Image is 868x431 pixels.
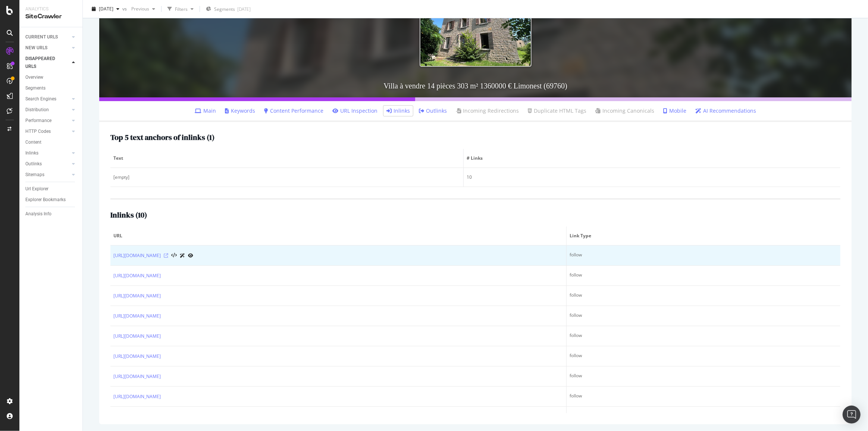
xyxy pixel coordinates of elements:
[25,55,63,71] div: DISAPPEARED URLS
[25,128,51,135] div: HTTP Codes
[467,155,836,162] span: # Links
[567,387,840,407] td: follow
[25,33,70,41] a: CURRENT URLS
[225,107,255,115] a: Keywords
[25,84,46,92] div: Segments
[25,84,77,92] a: Segments
[122,6,128,12] span: vs
[528,107,586,115] a: Duplicate HTML Tags
[843,406,861,424] div: Open Intercom Messenger
[113,413,161,421] a: [URL][DOMAIN_NAME]
[164,3,197,15] button: Filters
[25,196,66,204] div: Explorer Bookmarks
[25,128,70,135] a: HTTP Codes
[203,3,254,15] button: Segments[DATE]
[171,253,177,258] button: View HTML Source
[25,149,70,157] a: Inlinks
[237,6,251,12] div: [DATE]
[110,133,214,141] h2: Top 5 text anchors of inlinks ( 1 )
[25,106,70,114] a: Distribution
[195,107,216,115] a: Main
[695,107,756,115] a: AI Recommendations
[570,232,836,239] span: Link Type
[25,55,70,71] a: DISAPPEARED URLS
[25,210,77,218] a: Analysis Info
[25,160,42,168] div: Outlinks
[25,210,51,218] div: Analysis Info
[113,292,161,300] a: [URL][DOMAIN_NAME]
[264,107,323,115] a: Content Performance
[113,272,161,279] a: [URL][DOMAIN_NAME]
[113,155,458,162] span: Text
[25,74,77,81] a: Overview
[25,185,77,193] a: Url Explorer
[25,196,77,204] a: Explorer Bookmarks
[25,12,76,21] div: SiteCrawler
[567,326,840,346] td: follow
[567,246,840,266] td: follow
[456,107,519,115] a: Incoming Redirections
[188,252,193,259] a: URL Inspection
[567,306,840,326] td: follow
[113,232,561,239] span: URL
[25,106,49,114] div: Distribution
[113,353,161,360] a: [URL][DOMAIN_NAME]
[128,6,149,12] span: Previous
[99,74,852,97] h3: Villa à vendre 14 pièces 303 m² 1360000 € Limonest (69760)
[567,407,840,427] td: follow
[113,393,161,400] a: [URL][DOMAIN_NAME]
[25,138,41,146] div: Content
[25,44,70,52] a: NEW URLS
[89,3,122,15] button: [DATE]
[180,252,185,259] a: AI Url Details
[595,107,654,115] a: Incoming Canonicals
[113,312,161,320] a: [URL][DOMAIN_NAME]
[25,171,70,179] a: Sitemaps
[386,107,410,115] a: Inlinks
[25,138,77,146] a: Content
[467,174,837,181] div: 10
[25,44,47,52] div: NEW URLS
[214,6,235,12] span: Segments
[567,266,840,286] td: follow
[113,174,460,181] div: [empty]
[567,286,840,306] td: follow
[25,160,70,168] a: Outlinks
[25,33,58,41] div: CURRENT URLS
[164,253,168,258] a: Visit Online Page
[110,211,147,219] h2: Inlinks ( 10 )
[99,6,113,12] span: 2025 Aug. 22nd
[25,95,56,103] div: Search Engines
[25,117,51,125] div: Performance
[419,107,447,115] a: Outlinks
[25,185,48,193] div: Url Explorer
[25,6,76,12] div: Analytics
[567,346,840,366] td: follow
[113,252,161,259] a: [URL][DOMAIN_NAME]
[175,6,188,12] div: Filters
[25,171,44,179] div: Sitemaps
[332,107,377,115] a: URL Inspection
[113,332,161,340] a: [URL][DOMAIN_NAME]
[567,366,840,387] td: follow
[25,117,70,125] a: Performance
[113,373,161,380] a: [URL][DOMAIN_NAME]
[663,107,686,115] a: Mobile
[25,149,38,157] div: Inlinks
[128,3,158,15] button: Previous
[25,74,43,81] div: Overview
[25,95,70,103] a: Search Engines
